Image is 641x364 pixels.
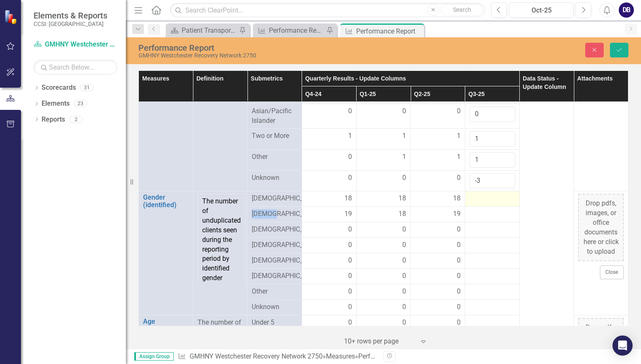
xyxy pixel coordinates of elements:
span: 0 [348,302,352,312]
span: 0 [348,318,352,328]
span: 0 [402,271,406,281]
span: 0 [348,256,352,265]
a: GMHNY Westchester Recovery Network 2750 [190,352,323,360]
span: Elements & Reports [34,10,107,21]
span: Unknown [252,302,297,312]
span: 0 [348,240,352,250]
span: 18 [453,194,461,203]
span: 0 [348,225,352,234]
div: 31 [80,84,94,91]
div: 23 [74,100,87,107]
button: Search [441,4,483,16]
span: Asian/Pacific Islander [252,107,297,126]
span: 0 [402,240,406,250]
span: 0 [457,173,461,183]
div: Open Intercom Messenger [612,335,633,356]
span: 1 [348,131,352,141]
span: [DEMOGRAPHIC_DATA] [252,194,297,203]
a: Gender (identified) [143,194,189,208]
small: CCSI: [GEOGRAPHIC_DATA] [34,21,107,27]
span: 0 [457,287,461,296]
a: Age [143,318,189,325]
span: 19 [344,209,352,219]
div: Patient Transport Landing Page [182,25,237,36]
div: Oct-25 [512,5,571,16]
div: » » [178,352,377,361]
span: 0 [348,152,352,162]
span: [DEMOGRAPHIC_DATA] [252,256,297,265]
div: Performance Report [269,25,324,36]
span: Two or More [252,131,297,141]
span: [DEMOGRAPHIC_DATA] [252,240,297,250]
span: 1 [457,152,461,162]
span: 18 [399,194,406,203]
span: Search [453,6,471,13]
a: Scorecards [42,83,76,93]
span: 0 [402,107,406,116]
span: 0 [402,225,406,234]
span: Unknown [252,173,297,183]
span: 0 [402,173,406,183]
a: Reports [42,115,65,125]
span: Other [252,152,297,162]
div: Performance Report [138,43,409,52]
input: Search ClearPoint... [170,3,485,18]
button: Close [600,265,624,279]
span: 0 [457,225,461,234]
a: Elements [42,99,70,109]
span: 19 [453,209,461,219]
span: 0 [457,107,461,116]
span: 0 [402,302,406,312]
div: Performance Report [358,352,417,360]
span: 0 [457,256,461,265]
a: Measures [326,352,355,360]
div: Drop pdfs, images, or office documents here or click to upload [578,194,624,261]
a: Performance Report [255,25,324,36]
span: [DEMOGRAPHIC_DATA] [252,209,297,219]
div: 2 [69,116,83,123]
img: ClearPoint Strategy [4,9,19,24]
span: 1 [402,152,406,162]
a: GMHNY Westchester Recovery Network 2750 [34,40,117,49]
a: Patient Transport Landing Page [168,25,237,36]
span: [DEMOGRAPHIC_DATA] [252,225,297,234]
div: Performance Report [356,26,422,36]
span: 0 [348,287,352,296]
span: 18 [344,194,352,203]
span: 0 [457,240,461,250]
input: Search Below... [34,60,117,75]
span: 0 [348,107,352,116]
div: GMHNY Westchester Recovery Network 2750 [138,52,409,59]
span: 0 [348,271,352,281]
span: Other [252,287,297,296]
button: Oct-25 [509,3,573,18]
span: 0 [457,318,461,328]
span: Assign Group [134,352,174,361]
td: The number of unduplicated clients seen during the reporting period by identified gender [198,194,245,286]
span: 0 [457,302,461,312]
span: 1 [402,131,406,141]
span: 0 [348,173,352,183]
span: [DEMOGRAPHIC_DATA] [252,271,297,281]
span: 18 [399,209,406,219]
span: 0 [402,318,406,328]
span: 1 [457,131,461,141]
span: Under 5 [252,318,297,328]
span: 0 [457,271,461,281]
button: DB [619,3,634,18]
span: 0 [402,256,406,265]
span: 0 [402,287,406,296]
